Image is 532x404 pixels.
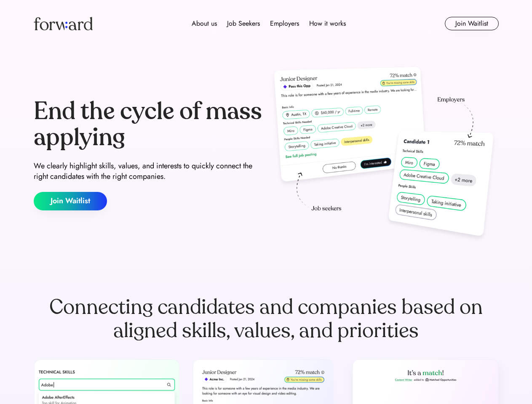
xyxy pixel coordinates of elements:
img: hero-image.png [270,64,499,245]
button: Join Waitlist [34,192,107,210]
div: End the cycle of mass applying [34,98,263,150]
div: How it works [309,19,346,29]
button: Join Waitlist [445,17,499,30]
div: Connecting candidates and companies based on aligned skills, values, and priorities [34,295,499,343]
div: Job Seekers [227,19,260,29]
img: Forward logo [34,17,93,30]
div: About us [192,19,217,29]
div: Employers [270,19,299,29]
div: We clearly highlight skills, values, and interests to quickly connect the right candidates with t... [34,161,263,182]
